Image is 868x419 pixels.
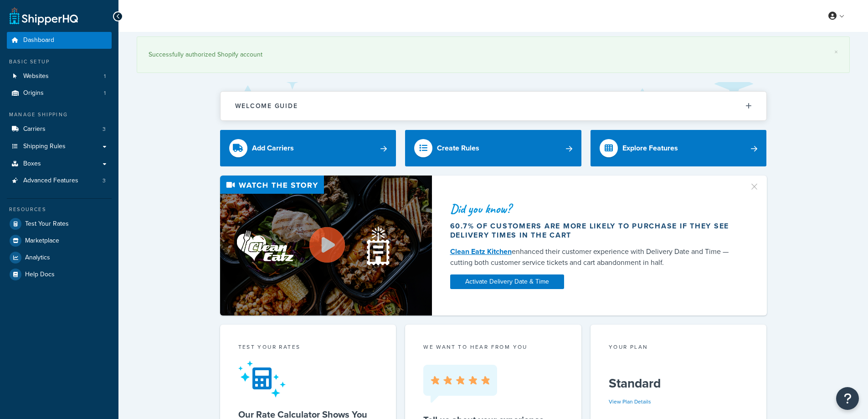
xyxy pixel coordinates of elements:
a: Clean Eatz Kitchen [450,246,512,257]
a: Test Your Rates [7,216,112,232]
a: Shipping Rules [7,138,112,155]
span: Shipping Rules [23,143,66,150]
h5: Standard [609,376,749,391]
span: Test Your Rates [25,220,69,228]
span: Analytics [25,254,50,262]
button: Welcome Guide [221,92,766,120]
a: Analytics [7,249,112,266]
li: Websites [7,68,112,85]
span: Marketplace [25,237,59,245]
a: Origins1 [7,85,112,102]
a: × [834,48,838,56]
span: 3 [103,125,106,133]
span: Origins [23,89,44,97]
div: Resources [7,206,112,213]
a: Advanced Features3 [7,172,112,189]
span: 1 [104,72,106,80]
span: Carriers [23,125,46,133]
div: Explore Features [622,142,678,155]
a: Boxes [7,155,112,172]
span: 1 [104,89,106,97]
div: Your Plan [609,343,749,353]
span: 3 [103,177,106,185]
a: Help Docs [7,266,112,283]
div: Did you know? [450,202,738,215]
span: Advanced Features [23,177,78,185]
a: Explore Features [591,130,767,166]
a: Websites1 [7,68,112,85]
a: Create Rules [405,130,581,166]
div: Add Carriers [252,142,294,155]
div: 60.7% of customers are more likely to purchase if they see delivery times in the cart [450,222,738,240]
div: Manage Shipping [7,111,112,119]
div: Create Rules [437,142,479,155]
a: View Plan Details [609,398,651,406]
div: Successfully authorized Shopify account [149,48,838,61]
a: Marketplace [7,233,112,249]
span: Boxes [23,160,41,168]
a: Add Carriers [220,130,396,166]
a: Dashboard [7,32,112,49]
span: Websites [23,72,49,80]
li: Origins [7,85,112,102]
a: Carriers3 [7,121,112,138]
p: we want to hear from you [423,343,563,351]
span: Dashboard [23,36,54,44]
li: Advanced Features [7,172,112,189]
li: Carriers [7,121,112,138]
div: enhanced their customer experience with Delivery Date and Time — cutting both customer service ti... [450,246,738,268]
div: Test your rates [238,343,378,353]
h2: Welcome Guide [235,103,298,109]
span: Help Docs [25,271,55,279]
img: Video thumbnail [220,176,432,316]
a: Activate Delivery Date & Time [450,274,564,289]
button: Open Resource Center [836,387,859,410]
div: Basic Setup [7,58,112,66]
